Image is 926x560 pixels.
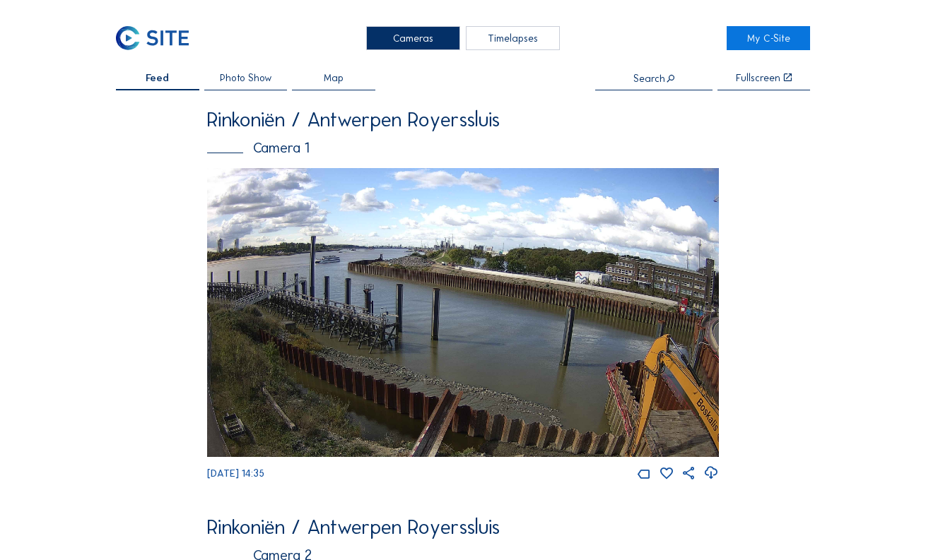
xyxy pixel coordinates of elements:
div: Camera 1 [207,141,719,155]
div: Rinkoniën / Antwerpen Royerssluis [207,110,719,131]
span: Map [324,73,344,83]
div: Rinkoniën / Antwerpen Royerssluis [207,518,719,538]
a: My C-Site [727,26,810,51]
span: [DATE] 14:35 [207,467,264,479]
span: Feed [146,73,169,83]
img: Image [207,168,719,458]
a: C-SITE Logo [116,26,199,51]
span: Photo Show [220,73,272,83]
div: Cameras [366,26,461,51]
div: Timelapses [466,26,561,51]
div: Fullscreen [736,73,780,83]
img: C-SITE Logo [116,26,189,51]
